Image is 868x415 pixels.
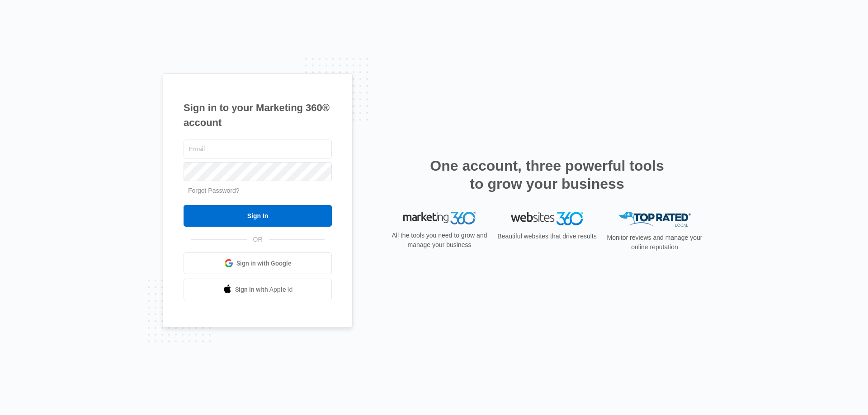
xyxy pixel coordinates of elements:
[236,259,292,268] span: Sign in with Google
[184,252,332,274] a: Sign in with Google
[403,212,476,224] img: Marketing 360
[496,232,598,241] p: Beautiful websites that drive results
[389,231,490,250] p: All the tools you need to grow and manage your business
[184,205,332,227] input: Sign In
[184,279,332,300] a: Sign in with Apple Id
[188,187,240,194] a: Forgot Password?
[618,212,691,227] img: Top Rated Local
[247,235,269,244] span: OR
[235,285,293,294] span: Sign in with Apple Id
[184,100,332,130] h1: Sign in to your Marketing 360® account
[511,212,583,225] img: Websites 360
[184,140,332,159] input: Email
[604,233,705,252] p: Monitor reviews and manage your online reputation
[427,157,667,193] h2: One account, three powerful tools to grow your business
